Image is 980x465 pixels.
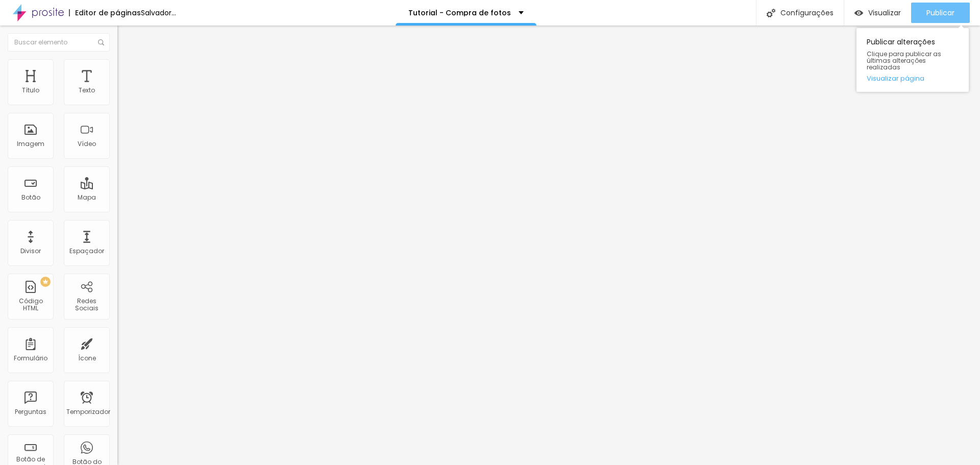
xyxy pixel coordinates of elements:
font: Perguntas [15,407,46,416]
font: Publicar alterações [867,37,935,47]
font: Temporizador [66,407,110,416]
font: Botão [21,193,40,202]
img: Ícone [98,39,104,45]
font: Configurações [780,8,834,18]
font: Código HTML [19,297,43,312]
font: Mapa [78,193,96,202]
font: Vídeo [78,139,96,148]
font: Divisor [20,247,41,255]
input: Buscar elemento [8,33,110,52]
font: Texto [79,86,95,94]
iframe: Editor [117,26,980,465]
img: view-1.svg [854,9,863,17]
font: Título [22,86,39,94]
button: Publicar [911,3,970,23]
button: Visualizar [844,3,911,23]
font: Clique para publicar as últimas alterações realizadas [867,50,941,71]
font: Visualizar página [867,74,924,83]
font: Redes Sociais [75,297,99,312]
font: Imagem [17,139,44,148]
font: Formulário [14,354,47,362]
font: Visualizar [868,8,901,18]
font: Espaçador [69,247,104,255]
font: Ícone [78,354,96,362]
img: Ícone [767,9,775,17]
font: Editor de páginas [75,8,141,18]
font: Tutorial - Compra de fotos [408,8,511,18]
a: Visualizar página [867,75,959,82]
font: Salvador... [141,8,176,18]
font: Publicar [926,8,954,18]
